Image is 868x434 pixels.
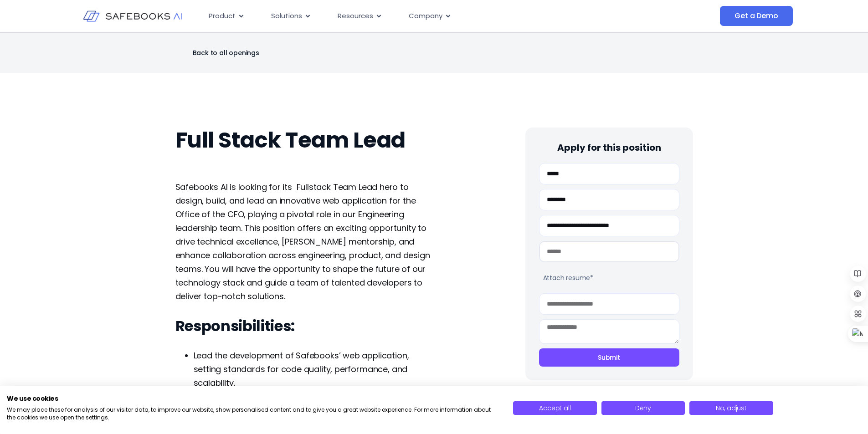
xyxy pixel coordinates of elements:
[7,394,499,403] h2: We use cookies
[601,401,685,415] button: Deny all cookies
[635,403,651,413] span: Deny
[689,401,773,415] button: Adjust cookie preferences
[716,403,747,413] span: No, adjust
[409,11,442,21] span: Company
[175,181,430,302] span: Safebooks AI is looking for its Fullstack Team Lead hero to design, build, and lead an innovative...
[175,46,259,59] a: Back to all openings
[734,11,778,20] span: Get a Demo
[513,401,596,415] button: Accept all cookies
[539,163,679,371] form: Careers Form
[175,128,433,153] h1: Full Stack Team Lead
[201,7,629,25] nav: Menu
[209,11,236,21] span: Product
[7,406,499,422] p: We may place these for analysis of our visitor data, to improve our website, show personalised co...
[175,317,433,335] h3: Responsibilities:
[194,350,409,388] span: Lead the development of Safebooks’ web application, setting standards for code quality, performan...
[271,11,302,21] span: Solutions
[539,141,679,154] h4: Apply for this position
[338,11,373,21] span: Resources
[539,348,679,367] button: Submit
[201,7,629,25] div: Menu Toggle
[598,353,620,362] span: Submit
[539,403,570,413] span: Accept all
[720,6,792,26] a: Get a Demo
